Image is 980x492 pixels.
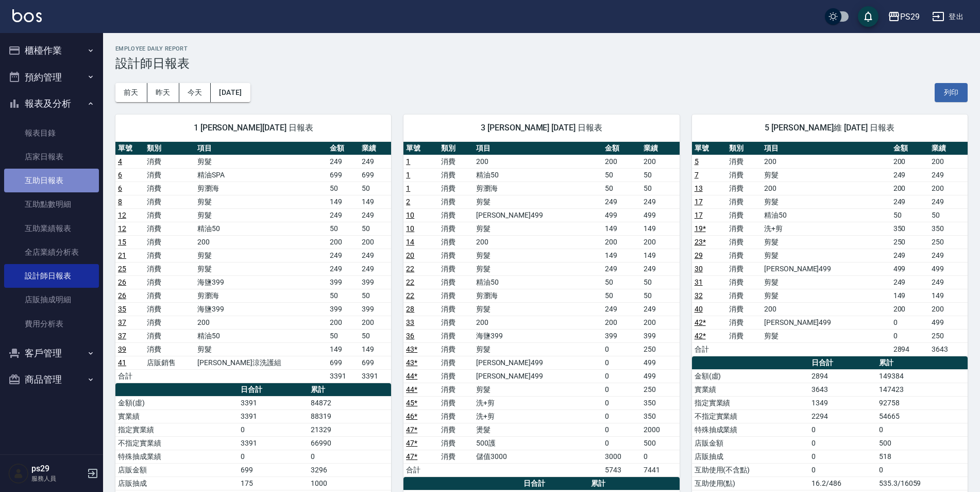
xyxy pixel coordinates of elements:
[144,289,195,302] td: 消費
[891,329,930,342] td: 0
[695,305,703,313] a: 40
[144,316,195,329] td: 消費
[891,235,930,249] td: 250
[602,289,641,302] td: 50
[359,182,391,195] td: 50
[406,211,414,219] a: 10
[327,195,359,208] td: 149
[31,474,84,483] p: 服務人員
[115,56,968,71] h3: 設計師日報表
[4,145,99,169] a: 店家日報表
[327,142,359,155] th: 金額
[891,182,930,195] td: 200
[891,222,930,235] td: 350
[929,235,968,249] td: 250
[641,208,680,222] td: 499
[474,289,602,302] td: 剪瀏海
[695,211,703,219] a: 17
[438,262,474,275] td: 消費
[762,168,890,182] td: 剪髮
[474,195,602,208] td: 剪髮
[438,249,474,262] td: 消費
[438,302,474,316] td: 消費
[602,195,641,208] td: 249
[118,171,122,179] a: 6
[438,168,474,182] td: 消費
[641,222,680,235] td: 149
[891,302,930,316] td: 200
[406,171,410,179] a: 1
[31,464,84,474] h5: ps29
[438,275,474,289] td: 消費
[144,329,195,342] td: 消費
[641,316,680,329] td: 200
[762,289,890,302] td: 剪髮
[726,168,762,182] td: 消費
[195,249,327,262] td: 剪髮
[327,316,359,329] td: 200
[474,329,602,342] td: 海鹽399
[929,155,968,168] td: 200
[891,262,930,275] td: 499
[809,383,876,396] td: 3643
[692,142,727,155] th: 單號
[762,249,890,262] td: 剪髮
[195,356,327,369] td: [PERSON_NAME]涼洗護組
[195,235,327,249] td: 200
[602,142,641,155] th: 金額
[327,289,359,302] td: 50
[809,356,876,370] th: 日合計
[195,316,327,329] td: 200
[929,275,968,289] td: 249
[474,316,602,329] td: 200
[327,208,359,222] td: 249
[118,305,126,313] a: 35
[327,356,359,369] td: 699
[359,155,391,168] td: 249
[929,316,968,329] td: 499
[762,182,890,195] td: 200
[438,316,474,329] td: 消費
[438,289,474,302] td: 消費
[4,64,99,91] button: 預約管理
[876,356,968,370] th: 累計
[359,329,391,342] td: 50
[144,342,195,356] td: 消費
[602,249,641,262] td: 149
[929,302,968,316] td: 200
[474,342,602,356] td: 剪髮
[118,184,122,192] a: 6
[211,83,250,102] button: [DATE]
[641,369,680,383] td: 499
[602,208,641,222] td: 499
[474,356,602,369] td: [PERSON_NAME]499
[359,195,391,208] td: 149
[406,184,410,192] a: 1
[726,222,762,235] td: 消費
[406,251,414,259] a: 20
[929,142,968,155] th: 業績
[891,168,930,182] td: 249
[438,356,474,369] td: 消費
[474,383,602,396] td: 剪髮
[641,195,680,208] td: 249
[359,356,391,369] td: 699
[195,275,327,289] td: 海鹽399
[641,342,680,356] td: 250
[8,463,29,484] img: Person
[195,142,327,155] th: 項目
[327,369,359,383] td: 3391
[118,345,126,353] a: 39
[4,366,99,393] button: 商品管理
[692,369,809,383] td: 金額(虛)
[641,302,680,316] td: 249
[726,155,762,168] td: 消費
[602,275,641,289] td: 50
[238,383,309,397] th: 日合計
[641,235,680,249] td: 200
[602,316,641,329] td: 200
[726,182,762,195] td: 消費
[327,249,359,262] td: 249
[118,358,126,367] a: 41
[726,289,762,302] td: 消費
